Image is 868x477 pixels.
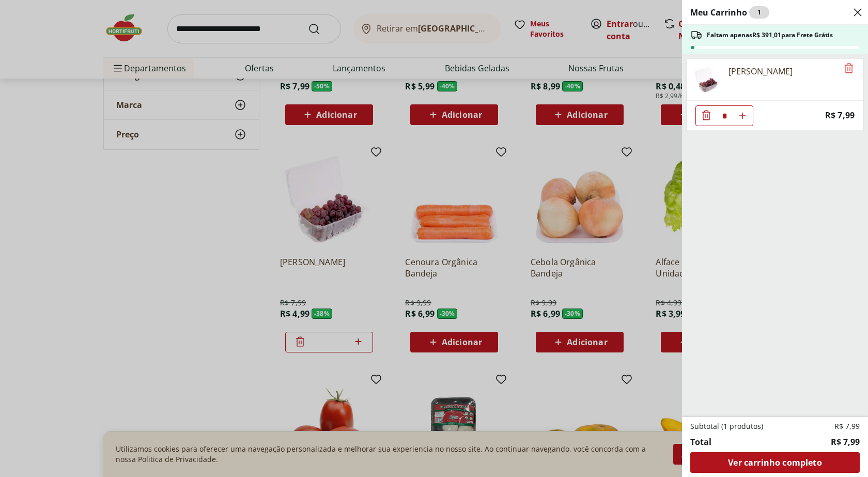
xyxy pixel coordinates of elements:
[825,109,855,122] span: R$ 7,99
[690,452,860,473] a: Ver carrinho completo
[707,31,833,39] span: Faltam apenas R$ 391,01 para Frete Grátis
[696,105,717,126] button: Diminuir Quantidade
[729,65,793,78] div: [PERSON_NAME]
[690,421,763,432] span: Subtotal (1 produtos)
[732,105,753,126] button: Aumentar Quantidade
[834,421,860,432] span: R$ 7,99
[728,458,822,467] span: Ver carrinho completo
[843,63,855,75] button: Remove
[717,106,732,126] input: Quantidade Atual
[831,436,860,448] span: R$ 7,99
[693,65,722,94] img: Uva Rosada Embalada 500g
[690,436,711,448] span: Total
[690,6,769,19] h2: Meu Carrinho
[749,6,769,19] div: 1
